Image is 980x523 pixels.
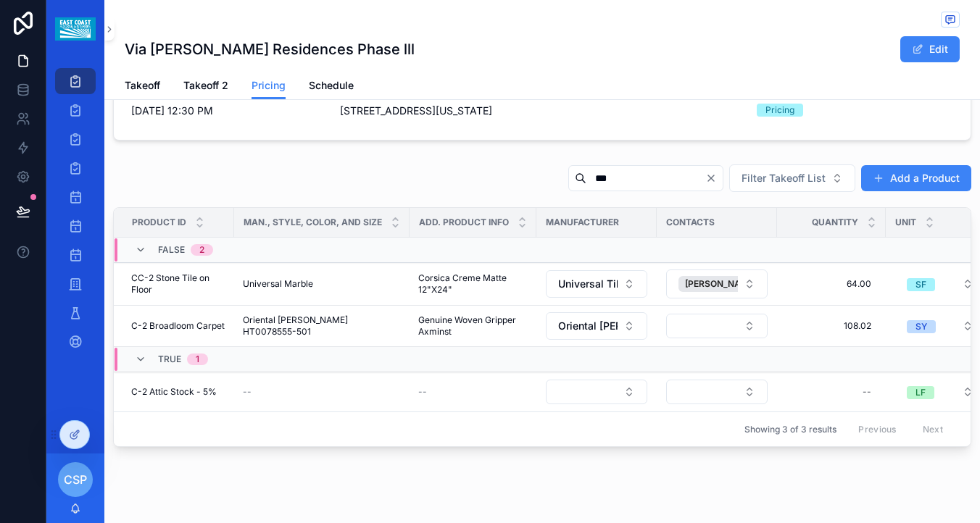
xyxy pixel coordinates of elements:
[546,217,619,228] span: Manufacturer
[419,217,509,228] span: Add. Product Info
[812,217,858,228] span: Quantity
[418,314,528,338] span: Genuine Woven Gripper Axminst
[64,471,87,488] span: CSP
[196,353,199,365] div: 1
[895,217,916,228] span: Unit
[900,36,960,62] button: Edit
[309,72,354,101] a: Schedule
[131,320,225,332] span: C-2 Broadloom Carpet
[418,272,528,296] span: Corsica Creme Matte 12"X24"
[183,78,228,93] span: Takeoff 2
[546,270,647,298] button: Select Button
[55,17,95,41] img: App logo
[243,278,313,290] span: Universal Marble
[558,319,618,333] span: Oriental [PERSON_NAME]
[705,172,723,184] button: Clear
[131,272,225,296] span: CC-2 Stone Tile on Floor
[252,78,286,93] span: Pricing
[158,353,181,365] span: TRUE
[131,386,217,398] span: C-2 Attic Stock - 5%
[125,39,415,59] h1: Via [PERSON_NAME] Residences Phase lll
[183,72,228,101] a: Takeoff 2
[666,217,715,228] span: Contacts
[742,171,826,185] span: Filter Takeoff List
[132,217,186,228] span: Product ID
[915,278,926,291] div: SF
[546,380,647,404] button: Select Button
[915,320,927,333] div: SY
[863,386,871,398] div: --
[125,72,160,101] a: Takeoff
[744,424,836,435] span: Showing 3 of 3 results
[309,78,354,93] span: Schedule
[666,314,768,338] button: Select Button
[685,278,757,290] span: [PERSON_NAME]
[340,104,745,118] span: [STREET_ADDRESS][US_STATE]
[131,104,328,118] span: [DATE] 12:30 PM
[199,244,204,256] div: 2
[243,314,401,338] span: Oriental [PERSON_NAME] HT0078555-501
[861,165,971,191] button: Add a Product
[252,72,286,100] a: Pricing
[244,217,382,228] span: Man., Style, Color, and Size
[792,278,871,290] span: 64.00
[558,277,618,291] span: Universal Tile and Marble
[418,386,427,398] span: --
[125,78,160,93] span: Takeoff
[666,269,768,298] button: Select Button
[915,386,926,399] div: LF
[46,58,104,374] div: scrollable content
[729,164,855,192] button: Select Button
[243,386,252,398] span: --
[765,104,794,117] div: Pricing
[792,320,871,332] span: 108.02
[158,244,185,256] span: FALSE
[546,312,647,340] button: Select Button
[666,380,768,404] button: Select Button
[678,276,778,292] button: Unselect 593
